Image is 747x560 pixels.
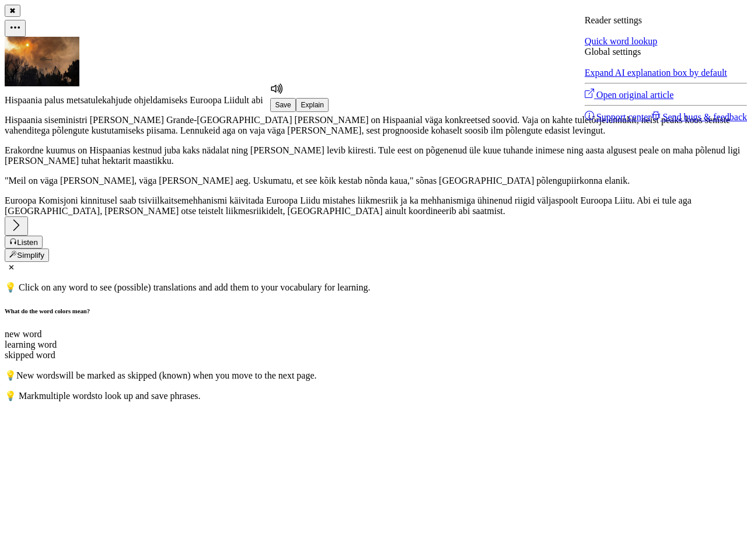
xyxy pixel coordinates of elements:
[5,350,55,360] span: skipped word
[172,156,174,166] span: .
[146,125,176,135] span: piisama
[5,206,100,216] span: [GEOGRAPHIC_DATA]
[159,176,233,185] span: [PERSON_NAME]
[139,176,156,185] span: väga
[44,95,64,105] span: palus
[287,125,361,135] span: [PERSON_NAME]
[373,145,376,155] span: .
[5,115,42,125] span: Hispaania
[409,206,456,216] span: koordineerib
[190,95,221,105] span: Euroopa
[503,206,505,216] span: .
[661,145,671,155] span: on
[358,195,398,205] span: liikmesriik
[400,195,407,205] span: ja
[469,145,481,155] span: üle
[728,145,740,155] span: ligi
[639,145,659,155] span: peale
[17,251,44,260] span: Simplify
[338,176,362,185] span: kestab
[282,206,285,216] span: ,
[16,370,59,380] span: New words
[544,125,570,135] span: edasist
[238,125,247,135] span: on
[202,145,229,155] span: nädalat
[382,125,428,135] span: prognooside
[662,195,676,205] span: tule
[407,176,414,185] span: ,"
[294,115,368,125] span: [PERSON_NAME]
[361,125,364,135] span: ,
[5,5,20,17] button: ✖
[348,145,373,155] span: kiiresti
[414,145,424,155] span: on
[535,145,564,155] span: inimese
[226,206,283,216] span: liikmesriikidelt
[378,145,395,155] span: Tule
[229,195,264,205] span: käivitada
[198,206,224,216] span: teistelt
[267,125,285,135] span: väga
[252,95,263,105] span: abi
[425,115,442,125] span: väga
[181,206,196,216] span: otse
[493,115,518,125] span: soovid
[439,176,534,185] span: [GEOGRAPHIC_DATA]
[134,95,188,105] span: ohjeldamiseks
[81,156,100,166] span: tuhat
[397,145,412,155] span: eest
[89,145,130,155] span: Hispaanias
[585,90,673,100] a: Open original article
[365,176,388,185] span: nõnda
[249,125,265,135] span: vaja
[585,145,604,155] span: aasta
[410,195,418,205] span: ka
[138,195,227,205] span: tsiviilkaitsemehhanismi
[5,236,43,249] button: Listen
[603,125,605,135] span: .
[253,176,292,185] span: Uskumatu
[249,176,251,185] span: .
[17,238,38,247] span: Listen
[522,115,538,125] span: Vaja
[5,95,42,105] span: Hispaania
[40,176,58,185] span: väga
[266,195,298,205] span: Euroopa
[627,176,630,185] span: .
[585,15,747,26] div: Reader settings
[5,329,42,339] span: new word
[9,176,26,185] span: Meil
[224,95,249,105] span: Liidult
[491,125,503,135] span: ilm
[5,5,20,15] a: ✖
[100,206,102,216] span: ,
[29,176,38,185] span: on
[78,145,87,155] span: on
[390,176,407,185] span: kaua
[536,176,602,185] span: põlengupiirkonna
[575,115,637,125] span: tuletõrjelennukit
[5,176,9,185] span: "
[5,262,18,272] button: ✕
[5,145,44,155] span: Erakordne
[134,176,137,185] span: ,
[91,125,144,135] span: kustutamiseks
[39,195,78,205] span: Komisjoni
[540,115,550,125] span: on
[483,145,501,155] span: kuue
[231,145,247,155] span: ning
[287,206,382,216] span: [GEOGRAPHIC_DATA]
[104,206,179,216] span: [PERSON_NAME]
[291,176,294,185] span: ,
[60,176,134,185] span: [PERSON_NAME]
[585,57,747,78] a: Expand AI explanation box by default
[5,339,57,349] span: learning word
[477,195,512,205] span: ühinenud
[585,68,747,78] div: Expand AI explanation box by default
[296,98,329,112] button: Explain
[46,145,76,155] span: kuumus
[651,112,747,122] a: Send bugs & feedback
[383,115,423,125] span: Hispaanial
[445,115,490,125] span: konkreetsed
[327,145,345,155] span: levib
